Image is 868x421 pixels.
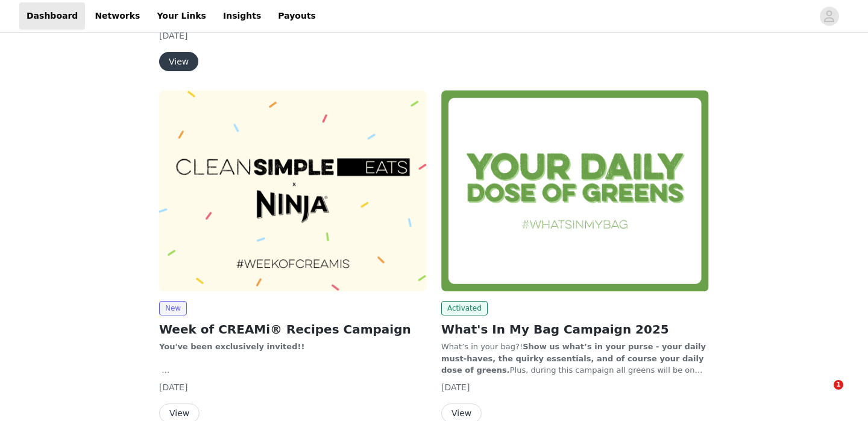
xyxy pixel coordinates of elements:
[159,90,427,291] img: Clean Simple Eats
[159,382,187,392] span: [DATE]
[149,2,213,30] a: Your Links
[809,380,838,409] iframe: Intercom live chat
[834,380,843,390] span: 1
[441,382,470,392] span: [DATE]
[441,341,709,376] p: What’s in your bag?! Plus, during this campaign all greens will be on sale AND YOUR CODE WILL STACK!
[159,342,304,351] strong: You've been exclusively invited!!
[159,409,200,418] a: View
[441,301,488,315] span: Activated
[159,52,198,71] button: View
[216,2,268,30] a: Insights
[19,2,85,30] a: Dashboard
[441,320,709,338] h2: What's In My Bag Campaign 2025
[441,90,709,291] img: Clean Simple Eats
[159,301,187,315] span: New
[441,409,482,418] a: View
[823,7,835,26] div: avatar
[159,320,427,338] h2: Week of CREAMi® Recipes Campaign
[271,2,323,30] a: Payouts
[87,2,147,30] a: Networks
[159,57,198,66] a: View
[441,342,706,375] strong: Show us what’s in your purse - your daily must-haves, the quirky essentials, and of course your d...
[159,31,187,40] span: [DATE]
